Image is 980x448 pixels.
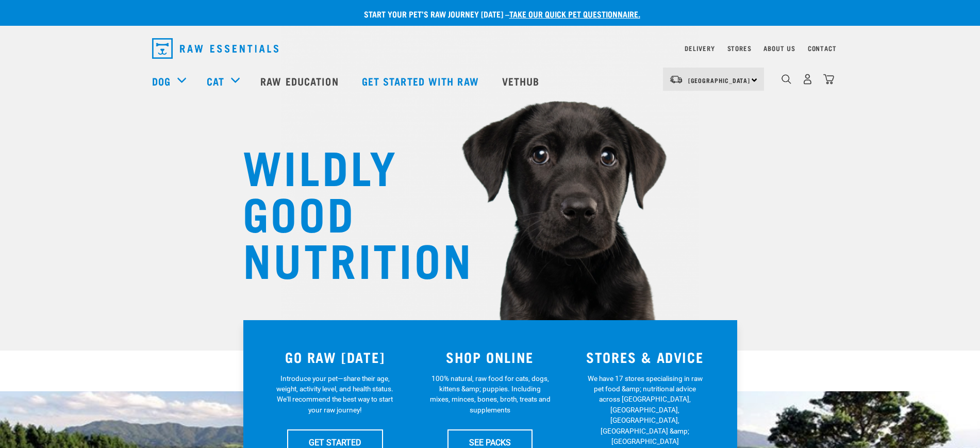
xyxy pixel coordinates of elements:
img: Raw Essentials Logo [152,38,278,59]
h3: STORES & ADVICE [574,349,717,365]
a: take our quick pet questionnaire. [509,11,640,16]
img: home-icon@2x.png [823,74,834,85]
nav: dropdown navigation [144,34,837,63]
h3: GO RAW [DATE] [264,349,407,365]
a: Cat [207,73,224,89]
h1: WILDLY GOOD NUTRITION [243,142,449,281]
a: Vethub [492,60,553,102]
a: Dog [152,73,171,89]
h3: SHOP ONLINE [419,349,561,365]
a: About Us [763,46,795,50]
img: user.png [802,74,813,85]
a: Delivery [685,46,715,50]
img: home-icon-1@2x.png [782,74,791,84]
a: Contact [808,46,837,50]
a: Raw Education [250,60,351,102]
p: We have 17 stores specialising in raw pet food &amp; nutritional advice across [GEOGRAPHIC_DATA],... [585,373,706,447]
p: 100% natural, raw food for cats, dogs, kittens &amp; puppies. Including mixes, minces, bones, bro... [429,373,551,416]
img: van-moving.png [669,75,683,84]
a: Stores [727,46,752,50]
a: Get started with Raw [352,60,492,102]
p: Introduce your pet—share their age, weight, activity level, and health status. We'll recommend th... [274,373,395,416]
span: [GEOGRAPHIC_DATA] [688,78,751,82]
